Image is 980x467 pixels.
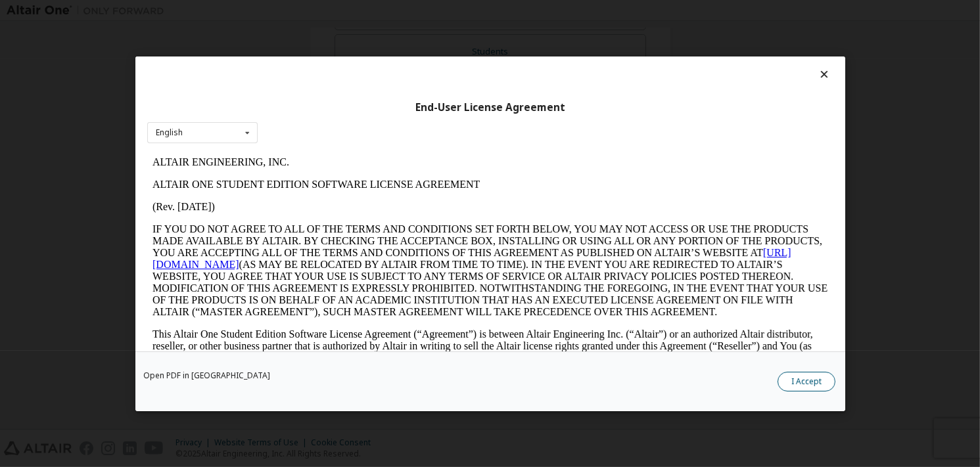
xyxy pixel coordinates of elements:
a: [URL][DOMAIN_NAME] [5,96,644,119]
div: English [156,129,183,137]
a: Open PDF in [GEOGRAPHIC_DATA] [143,371,270,379]
p: This Altair One Student Edition Software License Agreement (“Agreement”) is between Altair Engine... [5,177,681,225]
p: (Rev. [DATE]) [5,50,681,62]
p: ALTAIR ONE STUDENT EDITION SOFTWARE LICENSE AGREEMENT [5,28,681,39]
button: I Accept [778,371,835,391]
div: End-User License Agreement [147,100,833,114]
p: ALTAIR ENGINEERING, INC. [5,5,681,17]
p: IF YOU DO NOT AGREE TO ALL OF THE TERMS AND CONDITIONS SET FORTH BELOW, YOU MAY NOT ACCESS OR USE... [5,72,681,167]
